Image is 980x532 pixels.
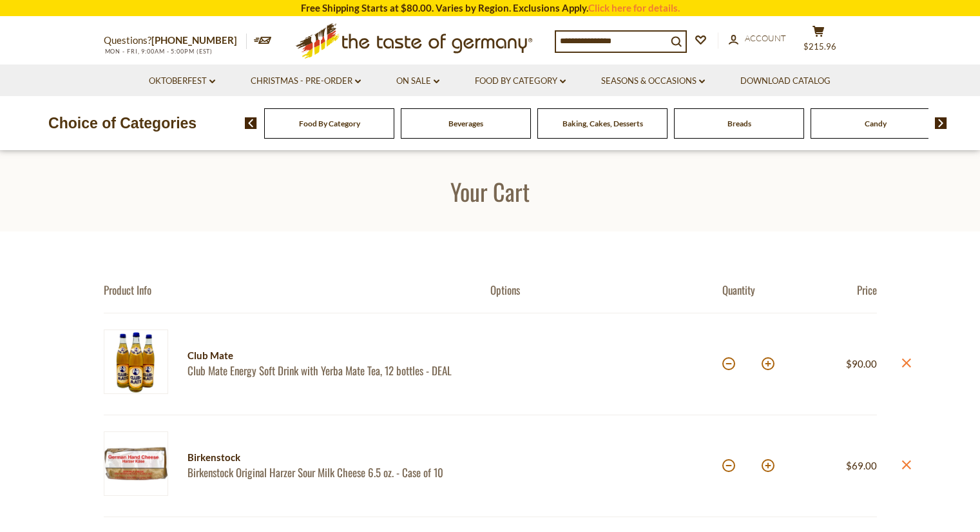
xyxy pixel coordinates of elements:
div: Price [800,283,877,297]
a: Oktoberfest [149,74,215,88]
div: Product Info [104,283,490,297]
a: Food By Category [299,119,360,128]
img: Birkenstock Original Harzer Sour Milk Cheese [104,431,168,496]
a: Beverages [448,119,483,128]
img: Club Mate Energy Soft Drink with Yerba Mate Tea, 12 bottles - DEAL [104,330,168,394]
a: Seasons & Occasions [601,74,705,88]
button: $215.96 [800,25,838,57]
div: Club Mate [187,348,468,364]
span: Account [745,33,786,43]
div: Quantity [722,283,800,297]
span: $69.00 [846,460,877,471]
a: Click here for details. [588,2,680,14]
span: MON - FRI, 9:00AM - 5:00PM (EST) [104,48,213,55]
a: Birkenstock Original Harzer Sour Milk Cheese 6.5 oz. - Case of 10 [187,466,468,479]
div: Birkenstock [187,449,468,466]
a: Club Mate Energy Soft Drink with Yerba Mate Tea, 12 bottles - DEAL [187,364,468,377]
a: Account [729,32,786,46]
div: Options [490,283,722,297]
a: Baking, Cakes, Desserts [562,119,643,128]
span: $90.00 [846,358,877,369]
a: [PHONE_NUMBER] [151,34,237,46]
img: previous arrow [245,117,257,129]
span: $215.96 [803,41,836,52]
a: Breads [727,119,751,128]
img: next arrow [935,117,947,129]
a: Download Catalog [740,74,831,88]
a: Candy [865,119,887,128]
a: Christmas - PRE-ORDER [251,74,361,88]
a: On Sale [396,74,439,88]
a: Food By Category [475,74,566,88]
h1: Your Cart [40,177,940,206]
p: Questions? [104,32,247,49]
